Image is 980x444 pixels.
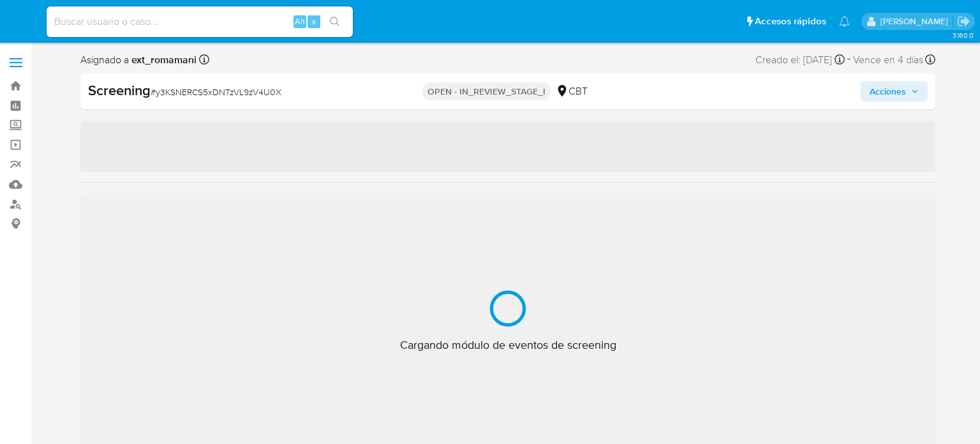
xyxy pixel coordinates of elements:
span: Asignado a [80,53,197,67]
span: - [847,51,850,68]
span: Cargando módulo de eventos de screening [400,337,616,353]
div: CBT [556,84,588,98]
b: ext_romamani [129,52,197,67]
span: ‌ [80,121,935,172]
p: ext_romamani@mercadolibre.com [880,15,953,27]
span: # y3KSNERCS5xDNTzVL9zV4U0X [151,86,281,98]
input: Buscar usuario o caso... [47,13,353,30]
span: Vence en 4 días [853,53,923,67]
a: Notificaciones [839,16,850,27]
button: search-icon [322,13,348,31]
span: s [312,15,316,27]
b: Screening [88,80,151,100]
p: OPEN - IN_REVIEW_STAGE_I [422,82,551,100]
div: Creado el: [DATE] [755,51,845,68]
span: Acciones [870,81,906,102]
span: Alt [295,15,305,27]
a: Salir [957,15,970,28]
button: Acciones [861,81,928,102]
span: Accesos rápidos [755,15,826,28]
